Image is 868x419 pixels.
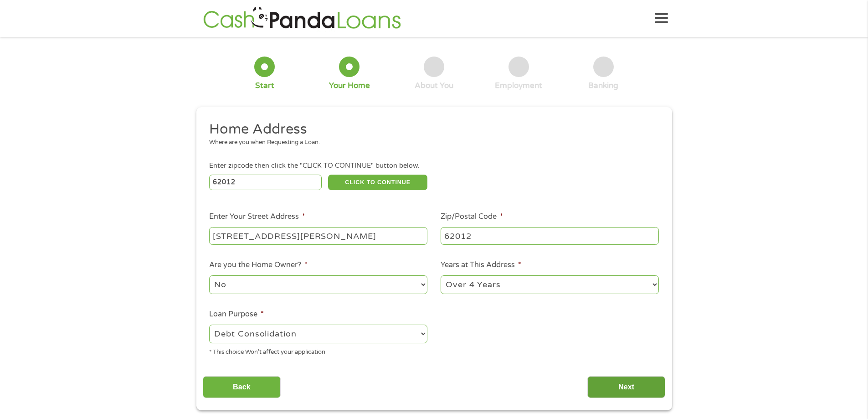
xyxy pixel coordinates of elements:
input: Next [587,376,665,398]
div: Employment [495,81,542,91]
h2: Home Address [209,120,652,139]
input: Enter Zipcode (e.g 01510) [209,175,322,190]
div: About You [415,81,453,91]
label: Are you the Home Owner? [209,260,308,270]
img: GetLoanNow Logo [200,5,404,31]
div: Your Home [329,81,370,91]
label: Loan Purpose [209,310,264,319]
label: Years at This Address [441,260,521,270]
label: Enter Your Street Address [209,212,305,222]
div: Start [255,81,274,91]
label: Zip/Postal Code [441,212,503,222]
div: Banking [588,81,618,91]
button: CLICK TO CONTINUE [328,175,427,190]
div: * This choice Won’t affect your application [209,345,427,357]
input: 1 Main Street [209,227,427,244]
input: Back [203,376,281,398]
div: Enter zipcode then click the "CLICK TO CONTINUE" button below. [209,161,658,171]
div: Where are you when Requesting a Loan. [209,138,652,147]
